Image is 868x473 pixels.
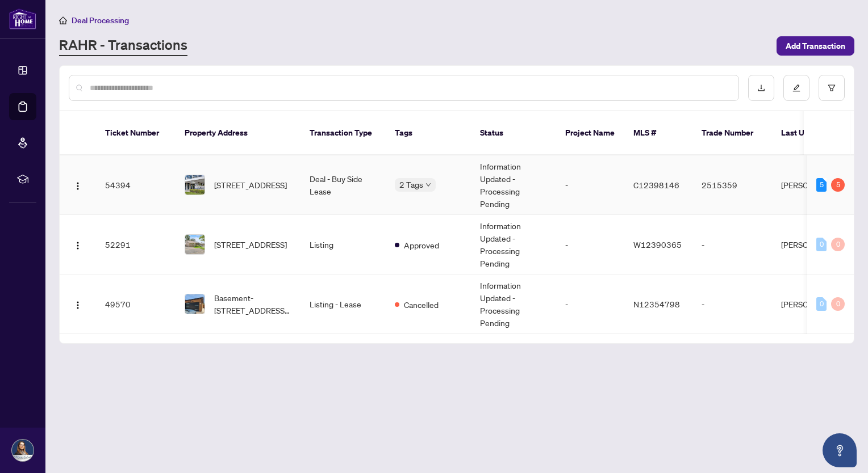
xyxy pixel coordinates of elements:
[831,178,845,192] div: 5
[692,155,772,215] td: 2515359
[73,241,82,250] img: Logo
[692,274,772,334] td: -
[301,215,386,274] td: Listing
[176,111,301,155] th: Property Address
[772,111,857,155] th: Last Updated By
[9,9,36,29] img: logo
[816,297,827,311] div: 0
[823,433,857,467] button: Open asap
[757,84,765,92] span: download
[69,295,87,313] button: Logo
[214,179,287,191] span: [STREET_ADDRESS]
[301,274,386,334] td: Listing - Lease
[96,215,176,274] td: 52291
[783,75,809,101] button: edit
[748,75,774,101] button: download
[556,111,624,155] th: Project Name
[69,176,87,194] button: Logo
[633,180,679,190] span: C12398146
[185,294,205,314] img: thumbnail-img
[96,111,176,155] th: Ticket Number
[816,238,827,251] div: 0
[624,111,692,155] th: MLS #
[471,155,556,215] td: Information Updated - Processing Pending
[214,238,287,251] span: [STREET_ADDRESS]
[301,155,386,215] td: Deal - Buy Side Lease
[831,297,845,311] div: 0
[471,215,556,274] td: Information Updated - Processing Pending
[816,178,827,192] div: 5
[12,440,34,461] img: Profile Icon
[786,37,845,55] span: Add Transaction
[399,178,423,191] span: 2 Tags
[185,175,205,195] img: thumbnail-img
[792,84,800,92] span: edit
[59,16,67,24] span: home
[777,36,854,56] button: Add Transaction
[556,215,624,274] td: -
[819,75,845,101] button: filter
[772,155,857,215] td: [PERSON_NAME]
[69,235,87,254] button: Logo
[73,181,82,191] img: Logo
[214,292,291,316] span: Basement-[STREET_ADDRESS][PERSON_NAME]
[692,215,772,274] td: -
[72,15,129,26] span: Deal Processing
[556,274,624,334] td: -
[828,84,836,92] span: filter
[471,274,556,334] td: Information Updated - Processing Pending
[831,238,845,251] div: 0
[96,274,176,334] td: 49570
[692,111,772,155] th: Trade Number
[301,111,386,155] th: Transaction Type
[772,274,857,334] td: [PERSON_NAME]
[404,239,439,251] span: Approved
[772,215,857,274] td: [PERSON_NAME]
[633,299,680,309] span: N12354798
[73,301,82,310] img: Logo
[633,239,682,250] span: W12390365
[59,36,187,56] a: RAHR - Transactions
[425,182,431,188] span: down
[471,111,556,155] th: Status
[185,235,205,254] img: thumbnail-img
[96,155,176,215] td: 54394
[386,111,471,155] th: Tags
[556,155,624,215] td: -
[404,298,439,311] span: Cancelled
